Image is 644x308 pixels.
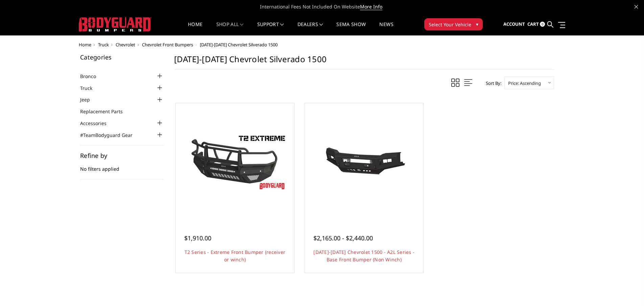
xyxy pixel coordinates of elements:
span: [DATE]-[DATE] Chevrolet Silverado 1500 [200,42,278,48]
img: BODYGUARD BUMPERS [79,17,151,31]
a: SEMA Show [336,22,366,35]
a: [DATE]-[DATE] Chevrolet 1500 - A2L Series - Base Front Bumper (Non Winch) [313,249,414,263]
a: T2 Series - Extreme Front Bumper (receiver or winch) T2 Series - Extreme Front Bumper (receiver o... [177,105,292,220]
span: Select Your Vehicle [429,21,471,28]
button: Select Your Vehicle [424,18,483,30]
div: No filters applied [80,152,164,180]
a: Truck [80,85,101,92]
a: shop all [216,22,244,35]
a: Cart 0 [527,15,545,33]
a: Support [257,22,284,35]
a: Home [188,22,202,35]
a: Truck [98,42,109,48]
a: T2 Series - Extreme Front Bumper (receiver or winch) [185,249,286,263]
h1: [DATE]-[DATE] Chevrolet Silverado 1500 [174,54,554,70]
a: News [379,22,393,35]
a: Jeep [80,96,98,103]
a: More Info [360,3,382,10]
a: Chevrolet Front Bumpers [142,42,193,48]
label: Sort By: [482,78,501,88]
a: Chevrolet [116,42,135,48]
a: #TeamBodyguard Gear [80,132,141,139]
span: 0 [540,22,545,27]
span: $1,910.00 [184,234,211,242]
span: Cart [527,21,539,27]
a: Accessories [80,120,115,127]
h5: Refine by [80,152,164,159]
img: 2019-2021 Chevrolet 1500 - A2L Series - Base Front Bumper (Non Winch) [310,133,418,192]
span: Account [503,21,525,27]
a: Bronco [80,73,104,80]
a: Replacement Parts [80,108,131,115]
h5: Categories [80,54,164,60]
a: 2019-2021 Chevrolet 1500 - A2L Series - Base Front Bumper (Non Winch) [307,105,422,220]
span: ▾ [476,21,478,28]
a: Home [79,42,91,48]
a: Dealers [297,22,323,35]
span: $2,165.00 - $2,440.00 [313,234,373,242]
a: Account [503,15,525,33]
